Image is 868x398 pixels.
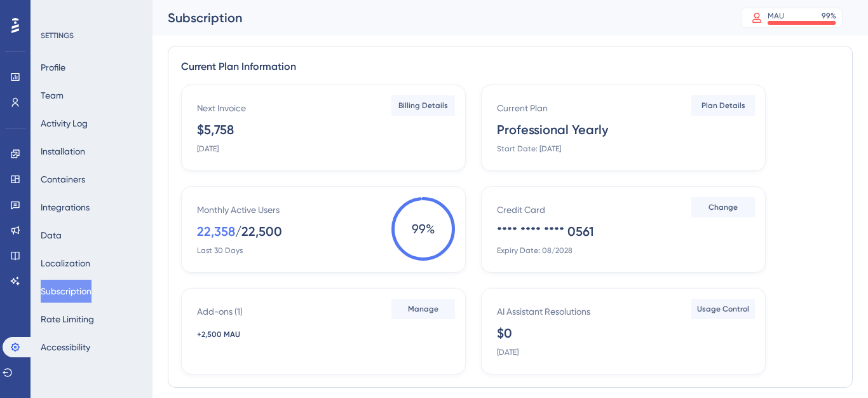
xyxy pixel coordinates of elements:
[41,252,90,275] button: Localization
[41,84,64,107] button: Team
[768,11,784,21] div: MAU
[398,100,448,111] span: Billing Details
[168,9,709,27] div: Subscription
[702,100,745,111] span: Plan Details
[41,196,90,219] button: Integrations
[41,224,62,247] button: Data
[391,95,455,116] button: Billing Details
[497,245,573,256] div: Expiry Date: 08/2028
[822,11,836,21] div: 99 %
[197,100,246,116] div: Next Invoice
[391,299,455,319] button: Manage
[691,299,755,319] button: Usage Control
[41,112,88,135] button: Activity Log
[691,197,755,217] button: Change
[197,304,243,319] div: Add-ons ( 1 )
[497,121,608,139] div: Professional Yearly
[697,304,749,314] span: Usage Control
[41,31,144,41] div: SETTINGS
[181,59,839,74] div: Current Plan Information
[197,245,243,256] div: Last 30 Days
[197,223,235,240] div: 22,358
[497,347,519,357] div: [DATE]
[408,304,438,314] span: Manage
[197,121,234,139] div: $5,758
[497,144,561,154] div: Start Date: [DATE]
[41,168,85,191] button: Containers
[235,223,282,240] div: / 22,500
[709,202,738,212] span: Change
[197,202,280,217] div: Monthly Active Users
[691,95,755,116] button: Plan Details
[497,202,545,217] div: Credit Card
[41,336,90,359] button: Accessibility
[41,280,92,303] button: Subscription
[497,100,548,116] div: Current Plan
[41,308,94,331] button: Rate Limiting
[197,329,263,340] div: +2,500 MAU
[497,324,512,342] div: $0
[41,56,65,79] button: Profile
[41,140,85,163] button: Installation
[197,144,219,154] div: [DATE]
[391,197,455,261] span: 99 %
[497,304,590,319] div: AI Assistant Resolutions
